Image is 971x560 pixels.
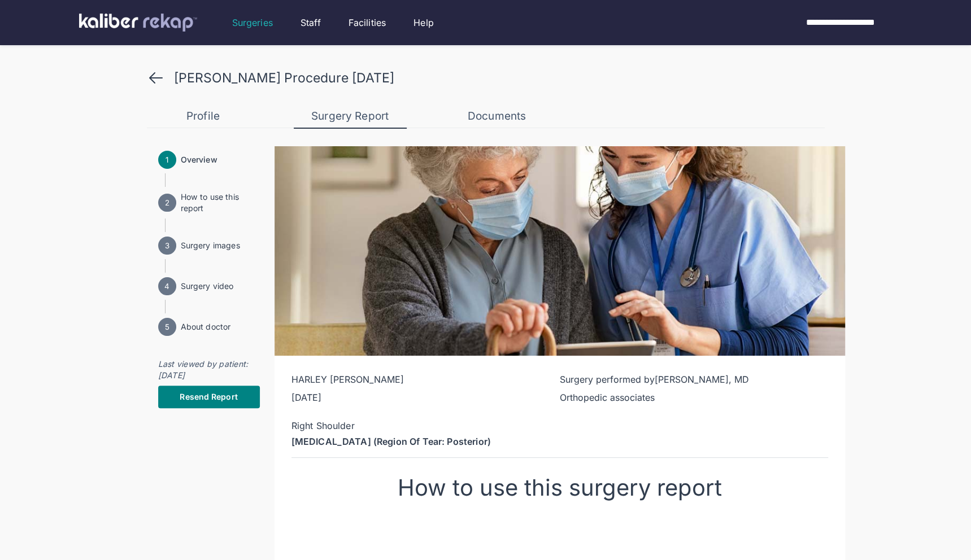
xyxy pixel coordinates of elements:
[349,16,386,29] a: Facilities
[164,322,169,331] text: 5
[181,321,260,333] span: About doctor
[181,191,260,214] div: How to use this report
[413,16,434,29] a: Help
[291,435,828,448] div: [MEDICAL_DATA] (Region Of Tear: Posterior)
[291,419,828,432] div: Right Shoulder
[164,282,169,291] text: 4
[291,388,439,406] div: [DATE]
[166,155,168,164] text: 1
[441,105,554,128] button: Documents
[147,105,260,128] button: Profile
[181,154,260,165] span: Overview
[291,370,439,388] div: HARLEY [PERSON_NAME]
[560,370,749,388] div: Surgery performed by [PERSON_NAME], MD
[301,16,321,29] a: Staff
[158,358,260,381] div: Last viewed by patient: [DATE]
[174,70,394,86] div: [PERSON_NAME] Procedure [DATE]
[441,110,554,123] div: Documents
[158,386,260,408] button: Resend Report
[79,14,197,32] img: kaliber labs logo
[275,146,845,356] img: rekap-report-header.f61dc664.jpg
[294,110,407,123] div: Surgery Report
[181,240,260,251] div: Surgery images
[164,241,169,250] text: 3
[294,105,407,129] button: Surgery Report
[180,391,237,403] span: Resend Report
[164,198,169,207] text: 2
[560,388,749,406] div: Orthopedic associates
[181,281,260,292] span: Surgery video
[147,110,260,123] div: Profile
[232,16,273,29] a: Surgeries
[291,472,828,504] h3: How to use this surgery report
